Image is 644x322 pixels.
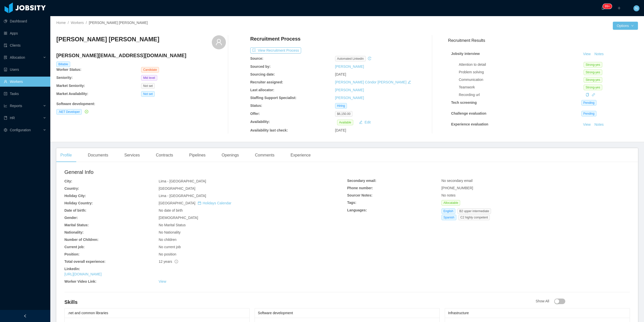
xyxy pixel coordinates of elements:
span: No secondary email [441,179,473,183]
b: Phone number: [347,186,373,190]
span: No position [159,252,176,256]
a: [PERSON_NAME] [335,65,364,69]
span: [GEOGRAPHIC_DATA] [159,186,195,190]
i: icon: check-circle [85,110,88,113]
div: Teamwork [459,85,584,90]
div: Communication [459,77,584,82]
span: English [441,208,455,214]
i: icon: plus [617,6,621,10]
b: Availability last check: [250,128,288,132]
span: Mid level [141,75,157,81]
strong: Tech screening [451,101,477,105]
button: Optionsicon: down [613,22,638,30]
b: Sourced by: [250,65,271,69]
a: icon: link [592,93,595,97]
span: [PERSON_NAME] [PERSON_NAME] [89,21,148,25]
div: Comments [251,148,278,162]
i: icon: calendar [198,201,201,205]
b: Date of birth: [64,208,86,212]
strong: Experience evaluation [451,122,488,126]
a: View [159,279,166,283]
a: icon: calendarHolidays Calendar [198,201,231,205]
b: Country: [64,186,79,190]
span: Lima - [GEOGRAPHIC_DATA] [159,194,206,198]
span: / [86,21,87,25]
div: Problem solving [459,70,584,75]
span: Not set [141,83,155,89]
span: Allocatable [441,200,460,206]
div: Recording url [459,92,584,98]
b: Recruiter assigned: [250,80,283,84]
b: Holiday Country: [64,201,93,205]
b: Seniority: [56,76,73,80]
span: [DATE] [335,72,346,76]
a: icon: auditClients [4,40,46,50]
i: icon: copy [586,93,589,96]
a: icon: check-circle [84,110,88,114]
i: icon: line-chart [4,104,7,108]
a: icon: userWorkers [4,77,46,87]
b: Last allocator: [250,88,274,92]
span: Strong-yes [584,85,602,90]
span: [DATE] [335,128,346,132]
span: Hiring [335,103,347,109]
i: icon: book [4,116,7,120]
h4: Skills [64,299,536,306]
b: Status: [250,104,262,108]
span: [PHONE_NUMBER] [441,186,473,190]
span: / [68,21,69,25]
b: Nationality: [64,230,84,234]
strong: Jobsity interview [451,52,480,56]
span: info-circle [175,260,178,263]
span: Spanish [441,215,456,220]
b: Marital Status: [64,223,89,227]
div: Attention to detail [459,62,584,67]
b: City: [64,179,72,183]
strong: Challenge evaluation [451,111,486,115]
a: [URL][DOMAIN_NAME] [64,272,102,276]
span: automated linkedin [335,56,366,61]
a: icon: profileTasks [4,89,46,99]
sup: 1682 [603,4,612,9]
span: N [635,5,638,11]
b: Sourcer Notes: [347,193,372,197]
span: No date of birth [159,208,183,212]
button: Notes [592,133,606,139]
b: Worker Status: [56,68,81,72]
button: Notes [592,51,606,57]
span: Reports [10,104,22,108]
a: View [581,52,592,56]
i: icon: setting [4,128,7,132]
span: No Marital Status [159,223,186,227]
i: icon: solution [4,56,7,59]
span: [GEOGRAPHIC_DATA] [159,201,231,205]
b: Gender: [64,216,78,220]
b: Languages: [347,208,367,212]
i: icon: link [592,93,595,96]
a: icon: appstoreApps [4,28,46,38]
span: C2 highly competent [458,215,490,220]
i: icon: user [215,39,222,46]
span: $6,150.00 [335,111,352,117]
span: Allocation [10,55,25,59]
a: [PERSON_NAME] [335,88,364,92]
h2: General Info [64,168,347,176]
b: Number of Children: [64,238,98,242]
b: Linkedin: [64,267,80,271]
b: Sourcing date: [250,72,275,76]
i: icon: edit [408,80,411,84]
span: Pending [581,100,596,106]
b: Current job: [64,245,85,249]
div: Services [120,148,144,162]
span: B2 upper intermediate [457,208,491,214]
div: Software development [258,308,436,318]
span: Show All [536,299,565,303]
span: Candidate [141,67,159,73]
b: Staffing Support Specialist: [250,96,297,100]
h4: [PERSON_NAME][EMAIL_ADDRESS][DOMAIN_NAME] [56,52,226,59]
b: Total overall experience: [64,260,105,264]
div: Documents [84,148,112,162]
div: Experience [287,148,315,162]
b: Market Seniority: [56,84,85,88]
a: Workers [71,21,84,25]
